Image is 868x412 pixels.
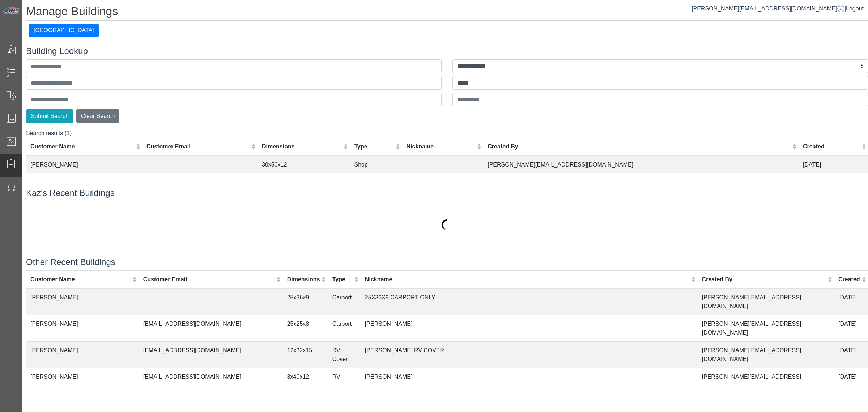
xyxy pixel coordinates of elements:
div: Dimensions [287,275,320,284]
td: [EMAIL_ADDRESS][DOMAIN_NAME] [139,368,283,394]
td: [PERSON_NAME] [26,289,139,315]
td: 12x32x15 [283,341,328,368]
td: [EMAIL_ADDRESS][DOMAIN_NAME] [139,315,283,341]
td: 25X36X9 CARPORT ONLY [361,289,698,315]
td: Carport [328,289,361,315]
td: [DATE] [834,315,868,341]
h4: Kaz's Recent Buildings [26,188,868,198]
img: Metals Direct Inc Logo [2,7,20,14]
td: 8x40x12 [283,368,328,394]
div: Created [803,142,860,151]
button: Clear Search [76,109,119,123]
div: Customer Email [146,142,250,151]
td: 25x25x8 [283,315,328,341]
td: [DATE] [799,156,868,173]
td: [PERSON_NAME][EMAIL_ADDRESS][DOMAIN_NAME] [698,289,834,315]
h4: Building Lookup [26,46,868,56]
div: Created By [488,142,790,151]
a: [GEOGRAPHIC_DATA] [29,27,99,33]
div: Type [354,142,394,151]
div: Dimensions [262,142,342,151]
td: [DATE] [834,368,868,394]
div: Created By [702,275,826,284]
td: [PERSON_NAME][EMAIL_ADDRESS][DOMAIN_NAME] [698,341,834,368]
td: [EMAIL_ADDRESS][DOMAIN_NAME] [139,341,283,368]
td: [PERSON_NAME] [26,341,139,368]
div: Nickname [407,142,475,151]
td: RV Cover [328,368,361,394]
div: Type [332,275,353,284]
td: [DATE] [834,289,868,315]
td: [PERSON_NAME] [361,315,698,341]
div: Search results (1) [26,129,868,179]
td: [PERSON_NAME] [26,315,139,341]
div: Customer Name [30,142,134,151]
span: Logout [846,5,864,12]
td: [PERSON_NAME] RV COVER [361,341,698,368]
button: Submit Search [26,109,73,123]
td: 25x36x9 [283,289,328,315]
td: Carport [328,315,361,341]
div: Nickname [365,275,689,284]
td: [PERSON_NAME] [26,156,142,173]
div: Customer Email [143,275,275,284]
a: [PERSON_NAME][EMAIL_ADDRESS][DOMAIN_NAME] [692,5,844,12]
button: [GEOGRAPHIC_DATA] [29,24,99,37]
div: Created [838,275,860,284]
td: [PERSON_NAME][EMAIL_ADDRESS][DOMAIN_NAME] [698,368,834,394]
div: Customer Name [30,275,131,284]
td: RV Cover [328,341,361,368]
h1: Manage Buildings [26,4,868,21]
td: [PERSON_NAME][EMAIL_ADDRESS][DOMAIN_NAME] [483,156,799,173]
td: [PERSON_NAME] [361,368,698,394]
td: [PERSON_NAME][EMAIL_ADDRESS][DOMAIN_NAME] [698,315,834,341]
td: [DATE] [834,341,868,368]
td: [PERSON_NAME] [26,368,139,394]
h4: Other Recent Buildings [26,257,868,268]
td: 30x50x12 [258,156,350,173]
td: Shop [350,156,402,173]
div: | [692,4,864,13]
